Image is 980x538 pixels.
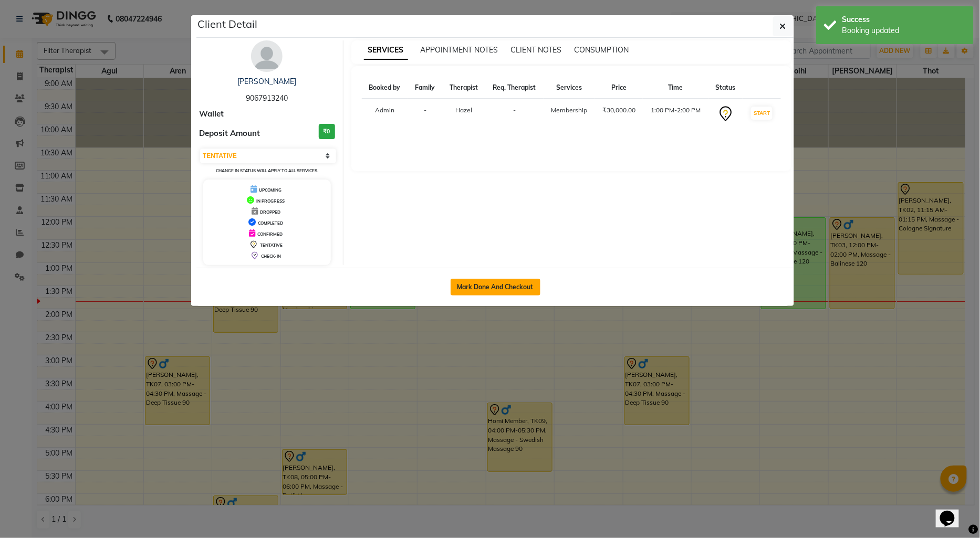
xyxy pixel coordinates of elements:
[708,77,743,99] th: Status
[216,168,318,173] small: Change in status will apply to all services.
[751,107,773,120] button: START
[362,99,408,129] td: Admin
[199,108,224,120] span: Wallet
[451,279,540,296] button: Mark Done And Checkout
[842,25,966,36] div: Booking updated
[364,41,408,60] span: SERVICES
[575,45,629,55] span: CONSUMPTION
[197,16,257,32] h5: Client Detail
[643,99,708,129] td: 1:00 PM-2:00 PM
[936,496,969,528] iframe: chat widget
[595,77,643,99] th: Price
[550,106,589,115] div: Membership
[261,254,281,259] span: CHECK-IN
[601,106,637,115] div: ₹30,000.00
[485,77,544,99] th: Req. Therapist
[237,77,296,86] a: [PERSON_NAME]
[455,106,472,114] span: Hazel
[544,77,595,99] th: Services
[408,99,442,129] td: -
[408,77,442,99] th: Family
[257,231,283,237] span: CONFIRMED
[256,198,285,204] span: IN PROGRESS
[260,209,280,215] span: DROPPED
[643,77,708,99] th: Time
[251,40,283,72] img: avatar
[485,99,544,129] td: -
[511,45,562,55] span: CLIENT NOTES
[421,45,498,55] span: APPOINTMENT NOTES
[260,242,283,248] span: TENTATIVE
[319,124,335,139] h3: ₹0
[842,14,966,25] div: Success
[362,77,408,99] th: Booked by
[246,93,288,103] span: 9067913240
[259,187,282,193] span: UPCOMING
[442,77,485,99] th: Therapist
[199,128,260,140] span: Deposit Amount
[258,220,283,226] span: COMPLETED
